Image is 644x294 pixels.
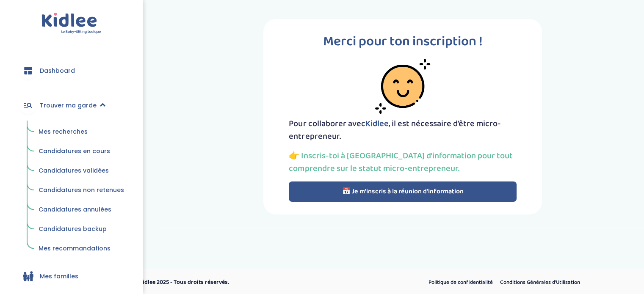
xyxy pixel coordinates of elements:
[40,272,78,281] span: Mes familles
[33,221,130,237] a: Candidatures backup
[40,101,97,110] span: Trouver ma garde
[497,277,583,288] a: Conditions Générales d’Utilisation
[13,90,130,121] a: Trouver ma garde
[39,147,110,155] span: Candidatures en cours
[39,205,111,214] span: Candidatures annulées
[289,149,517,175] p: 👉 Inscris-toi à [GEOGRAPHIC_DATA] d’information pour tout comprendre sur le statut micro-entrepre...
[375,59,430,114] img: smiley-face
[134,278,358,287] p: © Kidlee 2025 - Tous droits réservés.
[40,66,75,75] span: Dashboard
[33,124,130,140] a: Mes recherches
[289,181,517,202] button: 📅 Je m’inscris à la réunion d’information
[426,277,496,288] a: Politique de confidentialité
[39,127,88,136] span: Mes recherches
[39,225,107,233] span: Candidatures backup
[39,186,124,194] span: Candidatures non retenues
[33,182,130,198] a: Candidatures non retenues
[365,117,388,130] span: Kidlee
[289,32,517,52] p: Merci pour ton inscription !
[13,55,130,86] a: Dashboard
[33,143,130,159] a: Candidatures en cours
[33,241,130,257] a: Mes recommandations
[33,202,130,218] a: Candidatures annulées
[289,117,517,143] p: Pour collaborer avec , il est nécessaire d’être micro-entrepreneur.
[41,13,101,34] img: logo.svg
[39,244,111,253] span: Mes recommandations
[39,166,109,175] span: Candidatures validées
[13,261,130,291] a: Mes familles
[33,163,130,179] a: Candidatures validées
